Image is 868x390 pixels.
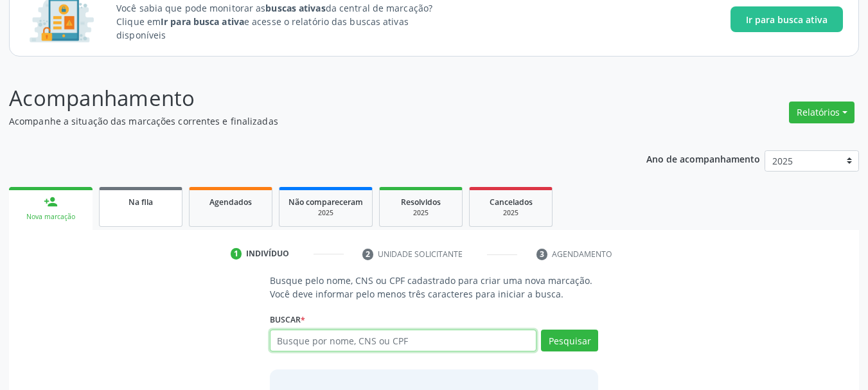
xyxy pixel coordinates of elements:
span: Cancelados [490,197,533,208]
span: Resolvidos [401,197,441,208]
p: Você sabia que pode monitorar as da central de marcação? Clique em e acesse o relatório das busca... [116,1,456,42]
p: Ano de acompanhamento [646,150,760,166]
p: Acompanhe a situação das marcações correntes e finalizadas [9,114,604,128]
div: 1 [231,248,242,260]
p: Acompanhamento [9,82,604,114]
strong: buscas ativas [265,2,325,14]
label: Buscar [270,310,305,330]
div: 2025 [288,208,363,218]
button: Pesquisar [541,330,598,351]
div: person_add [44,195,58,209]
span: Ir para busca ativa [746,13,828,26]
p: Busque pelo nome, CNS ou CPF cadastrado para criar uma nova marcação. Você deve informar pelo men... [270,274,599,301]
input: Busque por nome, CNS ou CPF [270,330,537,351]
button: Relatórios [789,102,855,123]
div: Indivíduo [246,248,289,260]
div: 2025 [479,208,543,218]
span: Não compareceram [288,197,363,208]
button: Ir para busca ativa [731,6,843,32]
div: Nova marcação [18,212,84,222]
span: Na fila [128,197,153,208]
div: 2025 [389,208,453,218]
span: Agendados [209,197,252,208]
strong: Ir para busca ativa [161,15,244,28]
